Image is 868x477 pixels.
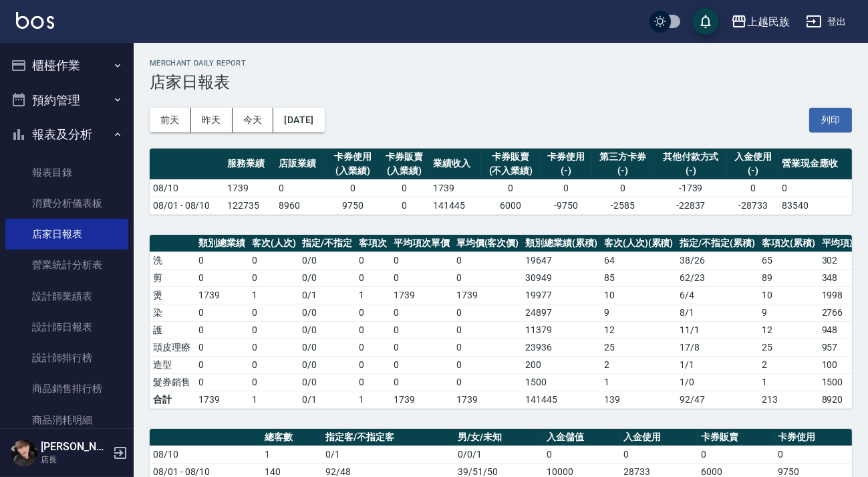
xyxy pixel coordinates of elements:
[601,321,677,339] td: 12
[327,197,378,214] td: 9750
[543,429,621,446] th: 入金儲值
[233,108,274,132] button: 今天
[658,164,724,178] div: (-)
[676,356,758,373] td: 1 / 1
[322,429,454,446] th: 指定客/不指定客
[150,391,195,408] td: 合計
[454,446,543,463] td: 0/0/1
[453,321,523,339] td: 0
[758,235,819,252] th: 客項次(累積)
[5,405,128,436] a: 商品消耗明細
[676,269,758,286] td: 62 / 23
[382,150,426,164] div: 卡券販賣
[758,339,819,356] td: 25
[698,446,775,463] td: 0
[150,73,852,92] h3: 店家日報表
[601,235,677,252] th: 客次(人次)(累積)
[150,252,195,269] td: 洗
[5,219,128,250] a: 店家日報表
[5,373,128,404] a: 商品銷售排行榜
[150,269,195,286] td: 剪
[355,391,390,408] td: 1
[275,149,327,180] th: 店販業績
[543,446,621,463] td: 0
[5,83,128,118] button: 預約管理
[195,339,249,356] td: 0
[692,8,719,35] button: save
[727,179,778,197] td: 0
[453,252,523,269] td: 0
[390,286,453,304] td: 1739
[758,321,819,339] td: 12
[41,454,109,466] p: 店長
[778,179,852,197] td: 0
[453,304,523,321] td: 0
[430,197,481,214] td: 141445
[453,356,523,373] td: 0
[601,356,677,373] td: 2
[330,150,375,164] div: 卡券使用
[299,321,355,339] td: 0 / 0
[730,164,775,178] div: (-)
[249,373,299,391] td: 0
[522,269,601,286] td: 30949
[5,117,128,152] button: 報表及分析
[484,164,537,178] div: (不入業績)
[5,188,128,219] a: 消費分析儀表板
[541,179,592,197] td: 0
[299,356,355,373] td: 0 / 0
[676,391,758,408] td: 92/47
[195,286,249,304] td: 1739
[544,150,589,164] div: 卡券使用
[774,429,852,446] th: 卡券使用
[355,269,390,286] td: 0
[41,440,109,454] h5: [PERSON_NAME]
[275,179,327,197] td: 0
[676,373,758,391] td: 1 / 0
[330,164,375,178] div: (入業績)
[299,391,355,408] td: 0/1
[5,312,128,343] a: 設計師日報表
[453,373,523,391] td: 0
[275,197,327,214] td: 8960
[150,356,195,373] td: 造型
[522,391,601,408] td: 141445
[730,150,775,164] div: 入金使用
[249,321,299,339] td: 0
[299,252,355,269] td: 0 / 0
[522,321,601,339] td: 11379
[601,286,677,304] td: 10
[453,391,523,408] td: 1739
[299,269,355,286] td: 0 / 0
[758,252,819,269] td: 65
[620,429,698,446] th: 入金使用
[224,149,275,180] th: 服務業績
[261,429,322,446] th: 總客數
[355,339,390,356] td: 0
[758,286,819,304] td: 10
[522,235,601,252] th: 類別總業績(累積)
[5,250,128,280] a: 營業統計分析表
[390,356,453,373] td: 0
[430,179,481,197] td: 1739
[150,59,852,68] h2: Merchant Daily Report
[592,179,654,197] td: 0
[150,108,191,132] button: 前天
[601,269,677,286] td: 85
[273,108,324,132] button: [DATE]
[150,179,224,197] td: 08/10
[195,304,249,321] td: 0
[249,356,299,373] td: 0
[758,269,819,286] td: 89
[453,235,523,252] th: 單均價(客次價)
[676,252,758,269] td: 38 / 26
[658,150,724,164] div: 其他付款方式
[195,235,249,252] th: 類別總業績
[390,235,453,252] th: 平均項次單價
[249,286,299,304] td: 1
[355,356,390,373] td: 0
[698,429,775,446] th: 卡券販賣
[758,304,819,321] td: 9
[299,339,355,356] td: 0 / 0
[355,373,390,391] td: 0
